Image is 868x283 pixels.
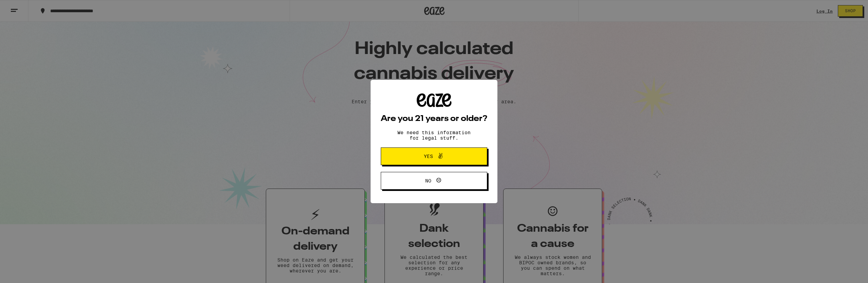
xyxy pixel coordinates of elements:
[4,5,49,10] span: Hi. Need any help?
[381,115,487,123] h2: Are you 21 years or older?
[425,178,431,183] span: No
[381,147,487,165] button: Yes
[381,172,487,190] button: No
[424,154,433,159] span: Yes
[392,130,476,141] p: We need this information for legal stuff.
